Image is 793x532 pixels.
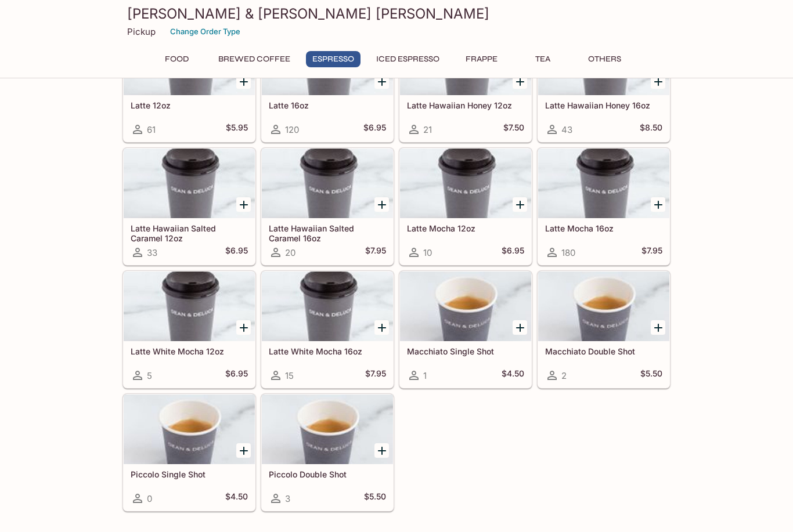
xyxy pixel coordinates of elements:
h5: Latte Hawaiian Salted Caramel 12oz [131,223,248,243]
h5: $7.95 [365,245,386,259]
span: 3 [285,493,290,504]
div: Latte White Mocha 12oz [124,272,255,341]
button: Frappe [455,51,507,67]
h5: Latte 16oz [269,100,386,110]
h5: Latte White Mocha 16oz [269,346,386,356]
a: Latte Mocha 16oz180$7.95 [538,148,670,265]
div: Latte White Mocha 16oz [262,272,393,341]
h5: Latte Mocha 16oz [545,223,662,233]
a: Latte 16oz120$6.95 [261,25,394,142]
h5: $7.50 [503,122,524,136]
a: Macchiato Single Shot1$4.50 [399,271,532,388]
h5: Piccolo Single Shot [131,469,248,479]
div: Latte Mocha 12oz [400,149,531,218]
button: Add Macchiato Single Shot [513,320,527,335]
a: Latte Hawaiian Honey 12oz21$7.50 [399,25,532,142]
h5: Latte 12oz [131,100,248,110]
span: 1 [423,370,427,381]
h5: $7.95 [365,368,386,382]
h5: Latte White Mocha 12oz [131,346,248,356]
span: 5 [147,370,152,381]
span: 20 [285,247,295,258]
button: Add Latte Hawaiian Salted Caramel 12oz [236,197,251,212]
button: Add Latte Hawaiian Honey 16oz [651,74,665,89]
h5: $7.95 [641,245,662,259]
span: 61 [147,124,156,135]
h5: $6.95 [225,245,248,259]
button: Tea [517,51,569,67]
a: Latte White Mocha 12oz5$6.95 [123,271,255,388]
h5: $6.95 [363,122,386,136]
button: Add Latte Hawaiian Salted Caramel 16oz [374,197,389,212]
div: Latte 12oz [124,26,255,95]
button: Add Latte White Mocha 12oz [236,320,251,335]
button: Add Latte Mocha 16oz [651,197,665,212]
h5: Macchiato Double Shot [545,346,662,356]
span: 15 [285,370,294,381]
div: Piccolo Double Shot [262,395,393,464]
button: Add Latte 16oz [374,74,389,89]
a: Piccolo Single Shot0$4.50 [123,394,255,511]
h5: Macchiato Single Shot [407,346,524,356]
h5: Latte Hawaiian Salted Caramel 16oz [269,223,386,243]
h5: $8.50 [640,122,662,136]
h5: $6.95 [225,368,248,382]
span: 10 [423,247,432,258]
a: Piccolo Double Shot3$5.50 [261,394,394,511]
button: Add Latte White Mocha 16oz [374,320,389,335]
button: Add Latte Hawaiian Honey 12oz [513,74,527,89]
button: Change Order Type [165,23,246,41]
p: Pickup [127,26,156,37]
button: Add Piccolo Double Shot [374,443,389,458]
a: Latte Mocha 12oz10$6.95 [399,148,532,265]
button: Add Macchiato Double Shot [651,320,665,335]
span: 0 [147,493,152,504]
h5: Piccolo Double Shot [269,469,386,479]
button: Iced Espresso [370,51,446,67]
button: Add Latte 12oz [236,74,251,89]
h5: $5.50 [640,368,662,382]
a: Latte White Mocha 16oz15$7.95 [261,271,394,388]
button: Food [150,51,203,67]
h5: Latte Mocha 12oz [407,223,524,233]
div: Latte Hawaiian Salted Caramel 12oz [124,149,255,218]
h5: $4.50 [502,368,524,382]
h5: $6.95 [502,245,524,259]
div: Latte Hawaiian Honey 16oz [538,26,669,95]
div: Latte Hawaiian Honey 12oz [400,26,531,95]
div: Latte Hawaiian Salted Caramel 16oz [262,149,393,218]
a: Latte Hawaiian Salted Caramel 16oz20$7.95 [261,148,394,265]
span: 2 [561,370,567,381]
h5: $5.95 [226,122,248,136]
h3: [PERSON_NAME] & [PERSON_NAME] [PERSON_NAME] [127,5,666,23]
div: Latte Mocha 16oz [538,149,669,218]
span: 33 [147,247,157,258]
span: 43 [561,124,572,135]
button: Others [578,51,630,67]
button: Add Piccolo Single Shot [236,443,251,458]
div: Macchiato Single Shot [400,272,531,341]
span: 180 [561,247,575,258]
button: Espresso [306,51,361,67]
a: Latte 12oz61$5.95 [123,25,255,142]
span: 120 [285,124,299,135]
a: Macchiato Double Shot2$5.50 [538,271,670,388]
a: Latte Hawaiian Honey 16oz43$8.50 [538,25,670,142]
div: Piccolo Single Shot [124,395,255,464]
button: Brewed Coffee [212,51,297,67]
a: Latte Hawaiian Salted Caramel 12oz33$6.95 [123,148,255,265]
span: 21 [423,124,432,135]
button: Add Latte Mocha 12oz [513,197,527,212]
div: Macchiato Double Shot [538,272,669,341]
div: Latte 16oz [262,26,393,95]
h5: Latte Hawaiian Honey 12oz [407,100,524,110]
h5: $5.50 [364,491,386,505]
h5: Latte Hawaiian Honey 16oz [545,100,662,110]
h5: $4.50 [225,491,248,505]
